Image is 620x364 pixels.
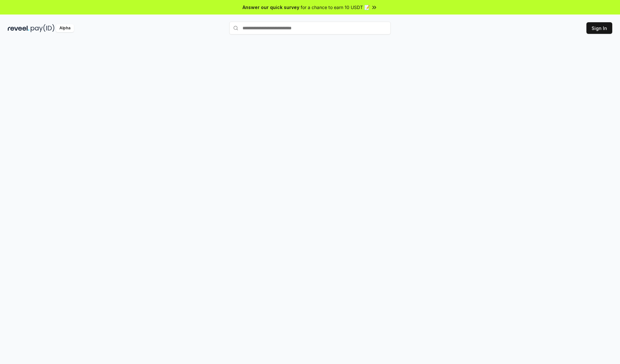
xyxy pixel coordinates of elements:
img: pay_id [31,24,55,32]
div: Alpha [56,24,74,32]
span: for a chance to earn 10 USDT 📝 [301,4,370,11]
button: Sign In [586,22,612,34]
img: reveel_dark [8,24,29,32]
span: Answer our quick survey [243,4,299,11]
